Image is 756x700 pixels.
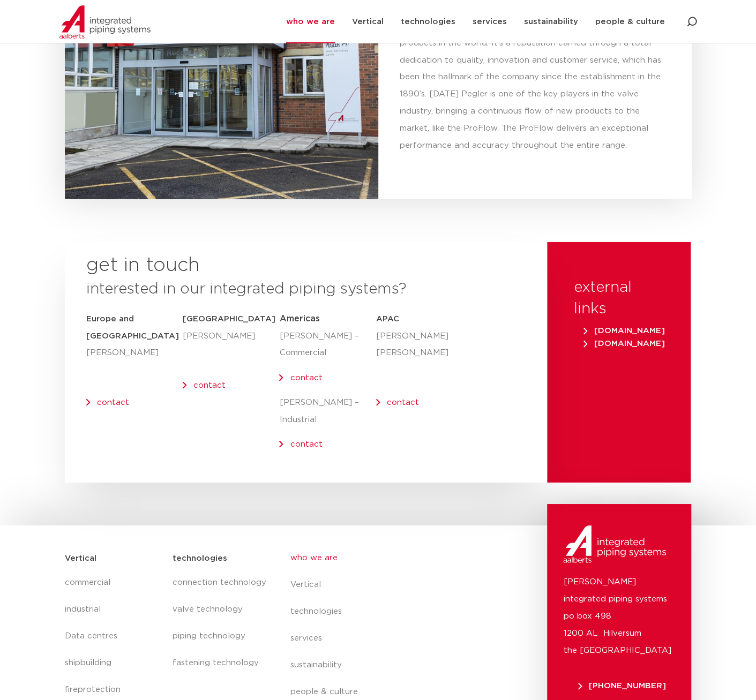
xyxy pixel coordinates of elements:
h2: get in touch [86,253,200,279]
nav: Menu [172,569,268,676]
strong: Europe and [GEOGRAPHIC_DATA] [86,315,179,340]
a: contact [290,440,322,448]
a: commercial [65,569,162,596]
span: [PHONE_NUMBER] [578,682,666,690]
font: people & culture [595,18,665,26]
font: sustainability [524,18,578,26]
p: [PERSON_NAME] [183,328,279,345]
a: technologies [290,598,486,625]
font: Vertical [352,18,384,26]
p: [PERSON_NAME] [PERSON_NAME] [376,328,435,362]
a: contact [97,398,129,407]
h5: technologies [172,550,227,567]
a: Vertical [290,571,486,598]
a: contact [193,381,226,389]
span: [DOMAIN_NAME] [583,327,665,335]
a: piping technology [172,623,268,650]
h5: APAC [376,311,435,328]
h3: external links [574,277,664,320]
font: technologies [401,18,455,26]
p: [PERSON_NAME] [86,344,183,362]
a: Data centres [65,623,162,650]
a: [DOMAIN_NAME] [579,340,669,348]
a: [PHONE_NUMBER] [563,682,680,690]
h3: interested in our integrated piping systems? [86,279,526,300]
a: services [290,625,486,652]
p: [PERSON_NAME] – Industrial [279,394,376,428]
h5: [GEOGRAPHIC_DATA] [183,311,279,328]
a: contact [290,374,322,382]
font: services [473,18,507,26]
span: [DOMAIN_NAME] [583,340,665,348]
p: [PERSON_NAME] – Commercial [279,328,376,362]
span: Americas [279,314,319,323]
a: valve technology [172,596,268,623]
a: who we are [290,545,486,571]
a: connection technology [172,569,268,596]
p: Pegler is well known and respected as being one of the leading manufacturers of advanced plumbing... [400,1,670,155]
font: who we are [286,18,335,26]
a: fastening technology [172,650,268,676]
a: shipbuilding [65,650,162,676]
p: [PERSON_NAME] integrated piping systems po box 498 1200 AL Hilversum the [GEOGRAPHIC_DATA] [563,574,675,659]
h5: Vertical [65,550,96,567]
a: industrial [65,596,162,623]
a: [DOMAIN_NAME] [579,327,669,335]
a: contact [387,398,419,407]
a: sustainability [290,652,486,679]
